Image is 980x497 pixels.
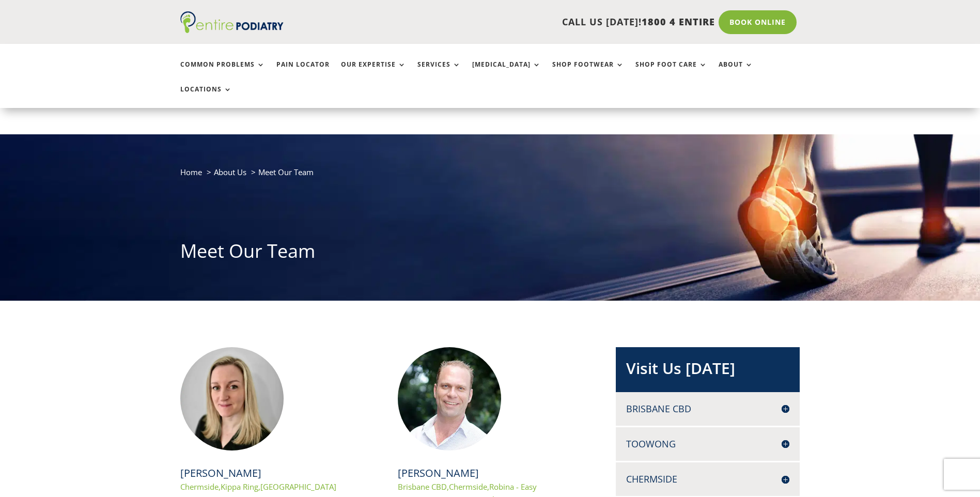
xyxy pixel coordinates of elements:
[635,61,707,83] a: Shop Foot Care
[323,15,715,29] p: CALL US [DATE]!
[260,482,336,492] a: [GEOGRAPHIC_DATA]
[472,61,541,83] a: [MEDICAL_DATA]
[180,482,219,492] a: Chermside
[719,61,753,83] a: About
[180,11,284,33] img: logo (1)
[417,61,461,83] a: Services
[180,86,232,108] a: Locations
[398,466,479,480] a: [PERSON_NAME]
[449,482,487,492] a: Chermside
[276,61,330,83] a: Pain Locator
[642,15,715,28] span: 1800 4 ENTIRE
[552,61,624,83] a: Shop Footwear
[180,480,364,494] p: , ,
[626,358,789,384] h2: Visit Us [DATE]
[341,61,406,83] a: Our Expertise
[626,402,789,415] h4: Brisbane CBD
[626,438,789,451] h4: Toowong
[180,61,265,83] a: Common Problems
[180,25,284,35] a: Entire Podiatry
[398,482,447,492] a: Brisbane CBD
[180,167,202,177] a: Home
[180,466,261,480] a: [PERSON_NAME]
[719,10,797,34] a: Book Online
[180,238,800,269] h1: Meet Our Team
[626,473,789,486] h4: Chermside
[258,167,314,177] span: Meet Our Team
[221,482,258,492] a: Kippa Ring
[398,347,501,451] img: Chris Hope
[180,347,284,451] img: Rachael Edmonds
[180,165,800,187] nav: breadcrumb
[214,167,246,177] a: About Us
